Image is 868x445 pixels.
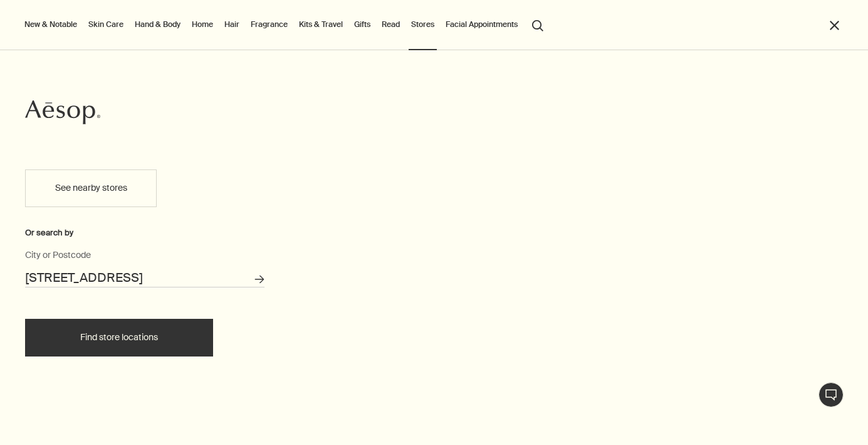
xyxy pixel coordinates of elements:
[222,17,242,32] a: Hair
[25,226,264,240] div: Or search by
[189,17,216,32] a: Home
[409,17,437,32] button: Stores
[352,17,373,32] a: Gifts
[132,17,183,32] a: Hand & Body
[25,100,100,125] svg: Aesop
[22,17,80,32] button: New & Notable
[296,17,345,32] a: Kits & Travel
[25,319,213,357] button: Find store locations
[526,13,549,36] button: Open search
[25,169,157,207] button: See nearby stores
[827,18,842,33] button: Close the Menu
[818,382,844,407] button: Chat en direct
[379,17,402,32] a: Read
[86,17,126,32] a: Skin Care
[248,17,290,32] a: Fragrance
[25,100,100,128] a: Aesop
[443,17,520,32] a: Facial Appointments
